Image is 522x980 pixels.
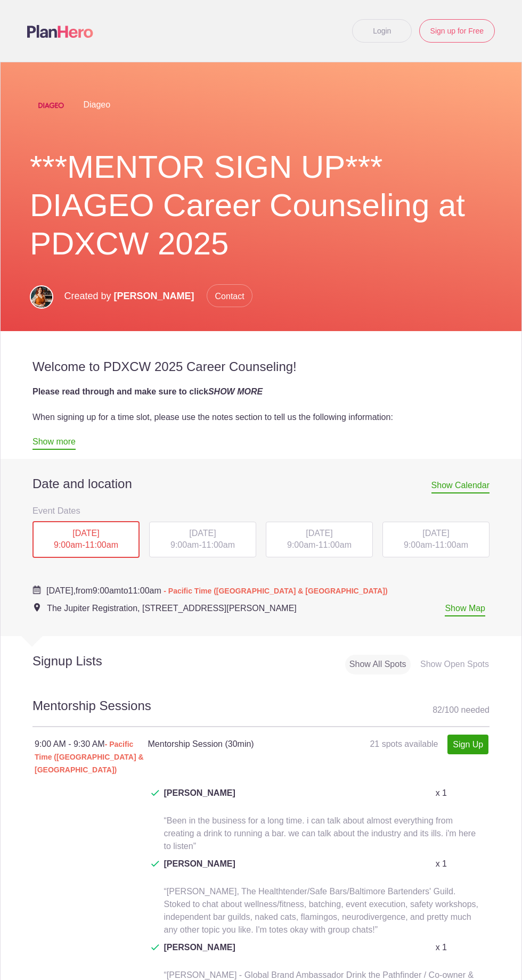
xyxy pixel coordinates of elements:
span: [DATE], [46,586,76,595]
h1: ***MENTOR SIGN UP*** DIAGEO Career Counseling at PDXCW 2025 [30,148,492,263]
div: 82 100 needed [433,702,490,718]
p: x 1 [436,858,447,870]
span: - Pacific Time ([GEOGRAPHIC_DATA] & [GEOGRAPHIC_DATA]) [35,740,144,774]
h2: Signup Lists [1,653,174,669]
span: 11:00am [85,540,118,549]
p: x 1 [436,787,447,800]
span: [DATE] [422,529,449,538]
span: 9:00am [170,540,199,549]
span: from to [46,586,388,595]
span: 9:00am [287,540,315,549]
img: Check dark green [151,944,159,951]
p: Created by [64,284,252,308]
button: [DATE] 9:00am-11:00am [32,521,140,559]
div: Show Open Spots [416,655,493,674]
span: The Jupiter Registration, [STREET_ADDRESS][PERSON_NAME] [47,604,297,613]
span: 11:00am [319,540,352,549]
span: “Been in the business for a long time. i can talk about almost everything from creating a drink t... [164,816,476,851]
a: Login [352,19,412,43]
h2: Date and location [32,476,490,492]
div: Show All Spots [345,655,411,674]
span: 21 spots available [370,739,438,748]
span: [PERSON_NAME] [164,787,235,812]
span: / [442,705,444,714]
span: 9:00am [54,540,82,549]
span: 9:00am [93,586,121,595]
img: Event location [34,603,40,612]
a: Show Map [445,604,485,616]
span: [DATE] [72,529,99,538]
button: [DATE] 9:00am-11:00am [382,521,490,558]
div: - [149,522,256,558]
a: Show more [32,437,76,450]
p: x 1 [436,941,447,954]
img: Check dark green [151,861,159,867]
div: When signing up for a time slot, please use the notes section to tell us the following information: [32,411,490,424]
button: [DATE] 9:00am-11:00am [265,521,373,558]
a: Sign Up [447,735,488,754]
h3: Event Dates [32,503,490,518]
div: - [32,521,140,558]
span: [DATE] [189,529,216,538]
h2: Welcome to PDXCW 2025 Career Counseling! [32,359,490,375]
div: 9:00 AM - 9:30 AM [35,738,148,776]
span: 11:00am [128,586,161,595]
img: Headshot 2023.1 [30,285,53,309]
span: [PERSON_NAME] [164,858,235,883]
span: Show Calendar [431,481,490,493]
strong: Please read through and make sure to click [32,387,263,396]
span: [PERSON_NAME] [114,291,194,301]
img: Cal purple [32,586,41,594]
h4: Mentorship Session (30min) [148,738,318,751]
h2: Mentorship Sessions [32,697,490,727]
span: [DATE] [306,529,332,538]
span: 9:00am [404,540,432,549]
div: - [266,522,373,558]
img: Check dark green [151,790,159,796]
span: “[PERSON_NAME], The Healthtender/Safe Bars/Baltimore Bartenders' Guild. Stoked to chat about well... [164,887,479,934]
div: - [382,522,490,558]
img: Untitled design [30,84,72,127]
img: Logo main planhero [27,25,93,38]
button: [DATE] 9:00am-11:00am [149,521,257,558]
div: Diageo [30,84,492,127]
span: - Pacific Time ([GEOGRAPHIC_DATA] & [GEOGRAPHIC_DATA]) [164,587,387,595]
a: Sign up for Free [419,19,495,43]
span: Contact [207,284,252,307]
em: SHOW MORE [208,387,263,396]
span: 11:00am [435,540,468,549]
span: [PERSON_NAME] [164,941,235,967]
span: 11:00am [202,540,235,549]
